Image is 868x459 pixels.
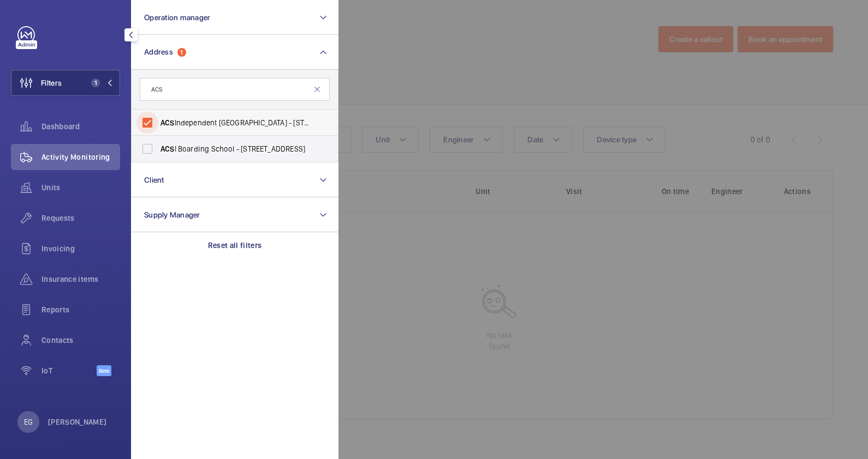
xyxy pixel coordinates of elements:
[41,121,120,132] span: Dashboard
[41,152,120,162] span: Activity Monitoring
[24,416,33,427] p: EG
[11,70,120,96] button: Filters1
[41,335,120,346] span: Contacts
[41,182,120,193] span: Units
[41,213,120,224] span: Requests
[97,365,111,376] span: Beta
[41,304,120,315] span: Reports
[41,365,97,376] span: IoT
[41,274,120,285] span: Insurance items
[41,77,62,88] span: Filters
[48,416,107,427] p: [PERSON_NAME]
[91,78,100,87] span: 1
[41,243,120,254] span: Invoicing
